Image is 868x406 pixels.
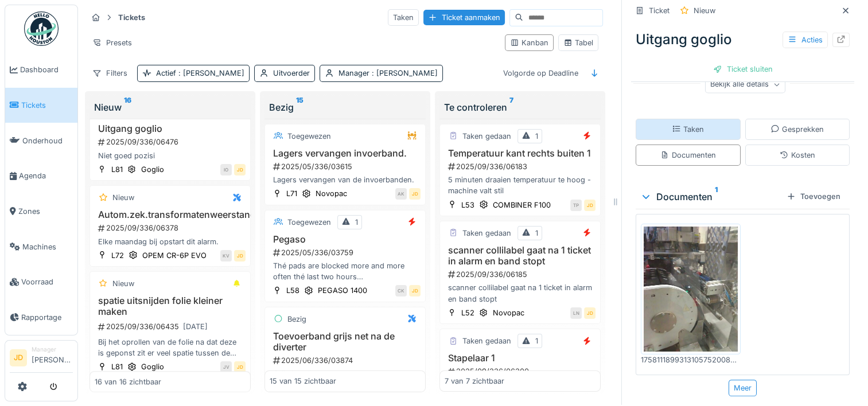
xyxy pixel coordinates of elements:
[32,345,73,354] div: Manager
[770,124,824,135] div: Gesprekken
[272,161,421,172] div: 2025/05/336/03615
[22,241,73,252] span: Machines
[95,376,161,387] div: 16 van 16 zichtbaar
[510,37,548,48] div: Kanban
[729,380,757,396] div: Meer
[509,100,513,114] sup: 7
[270,331,421,353] h3: Toevoerband grijs net na de diverter
[5,158,77,194] a: Agenda
[641,354,741,365] div: 17581118993131057520086359800750.jpg
[461,307,474,318] div: L52
[296,100,303,114] sup: 15
[649,5,670,16] div: Ticket
[709,61,777,77] div: Ticket sluiten
[234,250,246,261] div: JD
[97,136,246,147] div: 2025/09/336/06476
[112,192,134,203] div: Nieuw
[409,285,421,296] div: JD
[644,227,738,352] img: x3zo7ig4ptgxuf77tm4fdloccagt
[563,37,593,48] div: Tabel
[97,319,246,334] div: 2025/09/336/06435
[316,188,347,199] div: Novopac
[445,245,595,267] h3: scanner collilabel gaat na 1 ticket in alarm en band stopt
[584,307,595,319] div: JD
[570,307,582,319] div: LN
[783,32,828,48] div: Acties
[18,206,73,217] span: Zones
[95,209,246,220] h3: Autom.zek.transformatenweerstanden
[22,135,73,146] span: Onderhoud
[21,100,73,111] span: Tickets
[19,170,73,181] span: Agenda
[445,376,504,387] div: 7 van 7 zichtbaar
[270,174,421,185] div: Lagers vervangen van de invoerbanden.
[10,345,73,373] a: JD Manager[PERSON_NAME]
[95,150,246,161] div: Niet goed pozisi
[97,222,246,233] div: 2025/09/336/06378
[21,276,73,287] span: Voorraad
[715,190,718,204] sup: 1
[32,345,73,370] li: [PERSON_NAME]
[5,264,77,300] a: Voorraad
[447,269,595,280] div: 2025/09/336/06185
[111,164,123,175] div: L81
[672,124,704,135] div: Taken
[694,5,715,16] div: Nieuw
[87,65,133,81] div: Filters
[5,194,77,229] a: Zones
[114,12,150,23] strong: Tickets
[176,69,244,77] span: : [PERSON_NAME]
[447,161,595,172] div: 2025/09/336/06183
[95,295,246,317] h3: spatie uitsnijden folie kleiner maken
[286,285,299,296] div: L58
[270,260,421,282] div: Thé pads are blocked more and more often thé last two hours Always at thé same position
[220,250,232,261] div: KV
[5,123,77,158] a: Onderhoud
[10,349,27,366] li: JD
[782,189,845,204] div: Toevoegen
[705,76,785,93] div: Bekijk alle details
[318,285,367,296] div: PEGASO 1400
[5,52,77,88] a: Dashboard
[423,10,505,25] div: Ticket aanmaken
[269,100,421,114] div: Bezig
[631,25,854,54] div: Uitgang goglio
[493,307,524,318] div: Novopac
[111,250,124,261] div: L72
[5,229,77,264] a: Machines
[5,300,77,335] a: Rapportage
[220,361,232,373] div: JV
[287,217,331,228] div: Toegewezen
[141,361,164,372] div: Goglio
[445,148,595,159] h3: Temperatuur kant rechts buiten 1
[220,164,232,175] div: IO
[142,250,207,261] div: OPEM CR-6P EVO
[395,285,407,296] div: CK
[338,68,438,79] div: Manager
[95,236,246,247] div: Elke maandag bij opstart dit alarm.
[640,190,782,204] div: Documenten
[111,361,123,372] div: L81
[462,228,511,239] div: Taken gedaan
[462,131,511,142] div: Taken gedaan
[5,88,77,123] a: Tickets
[409,188,421,200] div: JD
[24,11,59,46] img: Badge_color-CXgf-gQk.svg
[273,68,310,79] div: Uitvoerder
[270,148,421,159] h3: Lagers vervangen invoerband.
[234,164,246,175] div: JD
[535,131,538,142] div: 1
[355,217,358,228] div: 1
[272,355,421,366] div: 2025/06/336/03874
[272,247,421,258] div: 2025/05/336/03759
[395,188,407,200] div: AK
[141,164,164,175] div: Goglio
[95,337,246,358] div: Bij het oprollen van de folie na dat deze is geponst zit er veel spatie tussen de gaten. Volgens ...
[445,282,595,304] div: scanner collilabel gaat na 1 ticket in alarm en band stopt
[780,150,815,161] div: Kosten
[388,9,419,26] div: Taken
[570,200,582,211] div: TP
[493,200,551,210] div: COMBINER F100
[461,200,474,210] div: L53
[94,100,246,114] div: Nieuw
